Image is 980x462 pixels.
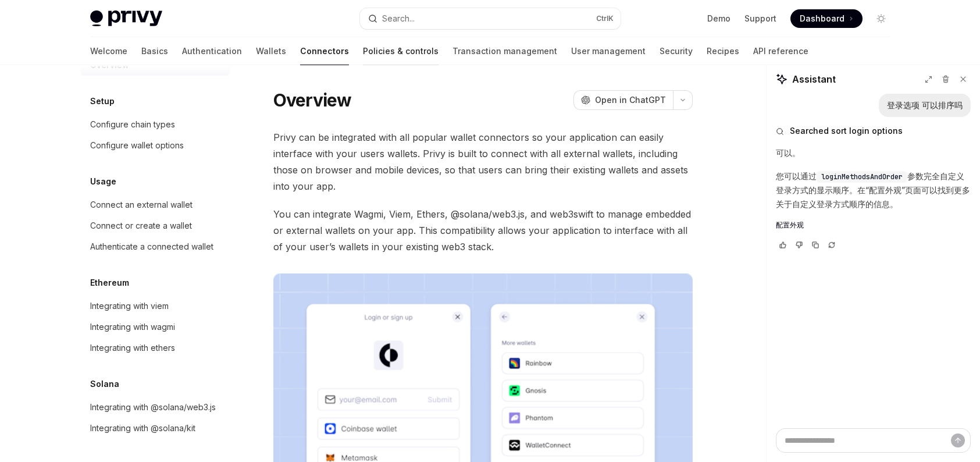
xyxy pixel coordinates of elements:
div: Integrating with @solana/kit [90,421,195,435]
a: Integrating with wagmi [81,317,230,337]
a: Integrating with @solana/web3.js [81,397,230,418]
a: Recipes [707,37,739,65]
a: Dashboard [790,9,863,28]
a: 配置外观 [776,221,971,230]
button: Open in ChatGPT [573,90,673,110]
span: Searched sort login options [790,125,903,137]
h5: Setup [90,94,115,108]
h5: Solana [90,377,119,391]
a: Demo [707,13,730,24]
h5: Usage [90,175,116,189]
p: 可以。 [776,146,971,160]
span: Ctrl K [596,14,614,23]
div: Connect an external wallet [90,198,193,212]
div: 登录选项 可以排序吗 [887,99,963,111]
a: API reference [753,37,808,65]
div: Search... [382,12,415,26]
h5: Ethereum [90,276,129,290]
a: Policies & controls [363,37,439,65]
span: loginMethodsAndOrder [821,172,903,182]
span: 配置外观 [776,221,804,230]
a: Wallets [256,37,286,65]
a: Welcome [90,37,127,65]
span: Dashboard [800,13,844,24]
button: Search...CtrlK [360,8,621,29]
a: Authenticate a connected wallet [81,236,230,257]
a: Connect or create a wallet [81,215,230,236]
button: Toggle dark mode [872,9,890,28]
a: Integrating with @solana/kit [81,418,230,439]
div: Configure chain types [90,118,175,132]
a: Connectors [300,37,349,65]
a: Configure wallet options [81,135,230,156]
button: Send message [951,433,965,447]
a: Integrating with ethers [81,337,230,358]
h1: Overview [273,90,352,111]
div: Integrating with @solana/web3.js [90,400,216,414]
img: light logo [90,10,162,27]
a: Integrating with viem [81,296,230,317]
a: Connect an external wallet [81,194,230,215]
a: Basics [141,37,168,65]
div: Authenticate a connected wallet [90,240,213,254]
a: Support [744,13,776,24]
span: Assistant [792,72,836,86]
span: Privy can be integrated with all popular wallet connectors so your application can easily interfa... [273,129,693,194]
div: Integrating with wagmi [90,320,175,334]
a: Authentication [182,37,242,65]
a: User management [571,37,646,65]
div: Integrating with viem [90,299,169,313]
p: 您可以通过 参数完全自定义登录方式的显示顺序。在“配置外观”页面可以找到更多关于自定义登录方式顺序的信息。 [776,169,971,211]
div: Integrating with ethers [90,341,175,355]
a: Transaction management [452,37,557,65]
span: Open in ChatGPT [595,94,666,106]
div: Configure wallet options [90,138,184,152]
button: Searched sort login options [776,125,971,137]
div: Connect or create a wallet [90,219,192,233]
a: Security [660,37,693,65]
span: You can integrate Wagmi, Viem, Ethers, @solana/web3.js, and web3swift to manage embedded or exter... [273,206,693,255]
a: Configure chain types [81,114,230,135]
